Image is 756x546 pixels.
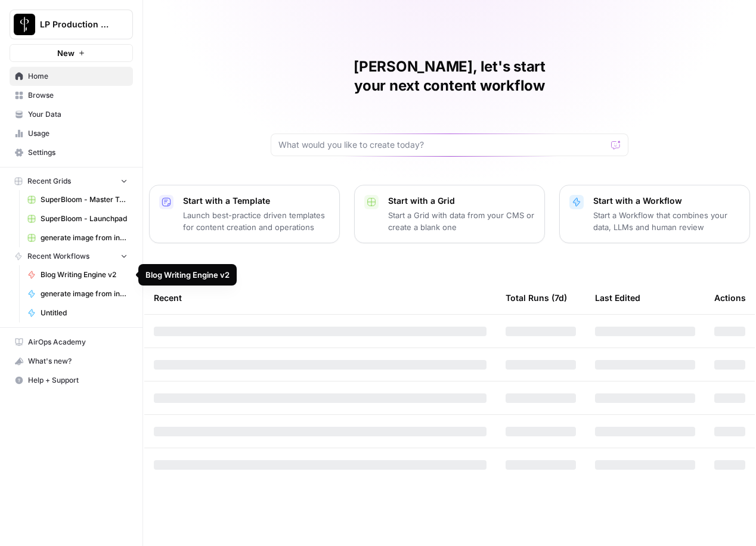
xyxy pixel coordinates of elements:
[183,195,330,207] p: Start with a Template
[10,352,132,370] div: What's new?
[14,14,35,35] img: LP Production Workloads Logo
[28,337,128,348] span: AirOps Academy
[183,209,330,233] p: Launch best-practice driven templates for content creation and operations
[506,281,567,314] div: Total Runs (7d)
[28,128,128,139] span: Usage
[10,124,133,143] a: Usage
[28,375,128,386] span: Help + Support
[22,303,133,322] a: Untitled
[41,269,128,280] span: Blog Writing Engine v2
[593,195,740,207] p: Start with a Workflow
[271,57,628,95] h1: [PERSON_NAME], let's start your next content workflow
[10,86,133,105] a: Browse
[10,44,133,62] button: New
[27,251,89,262] span: Recent Workflows
[354,185,545,243] button: Start with a GridStart a Grid with data from your CMS or create a blank one
[22,190,133,209] a: SuperBloom - Master Topic List
[10,247,133,265] button: Recent Workflows
[22,265,133,284] a: Blog Writing Engine v2
[40,18,112,30] span: LP Production Workloads
[41,288,128,299] span: generate image from input image (copyright tests)
[559,185,750,243] button: Start with a WorkflowStart a Workflow that combines your data, LLMs and human review
[41,194,128,205] span: SuperBloom - Master Topic List
[149,185,340,243] button: Start with a TemplateLaunch best-practice driven templates for content creation and operations
[10,143,133,162] a: Settings
[10,10,133,39] button: Workspace: LP Production Workloads
[28,90,128,101] span: Browse
[28,109,128,120] span: Your Data
[10,105,133,124] a: Your Data
[10,352,133,371] button: What's new?
[28,147,128,158] span: Settings
[28,71,128,82] span: Home
[278,139,606,151] input: What would you like to create today?
[41,213,128,224] span: SuperBloom - Launchpad
[10,67,133,86] a: Home
[593,209,740,233] p: Start a Workflow that combines your data, LLMs and human review
[41,308,128,318] span: Untitled
[10,333,133,352] a: AirOps Academy
[388,195,535,207] p: Start with a Grid
[145,269,230,281] div: Blog Writing Engine v2
[388,209,535,233] p: Start a Grid with data from your CMS or create a blank one
[595,281,640,314] div: Last Edited
[10,172,133,190] button: Recent Grids
[10,371,133,390] button: Help + Support
[41,232,128,243] span: generate image from input image (copyright tests) Grid
[22,228,133,247] a: generate image from input image (copyright tests) Grid
[714,281,746,314] div: Actions
[22,209,133,228] a: SuperBloom - Launchpad
[27,176,71,187] span: Recent Grids
[57,47,75,59] span: New
[22,284,133,303] a: generate image from input image (copyright tests)
[154,281,487,314] div: Recent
